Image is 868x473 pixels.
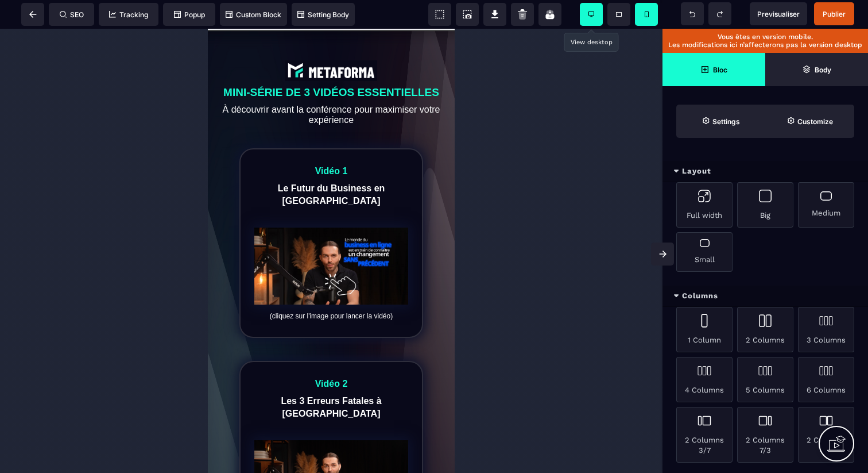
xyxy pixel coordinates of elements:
[70,155,180,177] b: Le Futur du Business en [GEOGRAPHIC_DATA]
[798,182,854,228] div: Medium
[676,182,733,228] div: Full width
[77,32,169,52] img: abe9e435164421cb06e33ef15842a39e_e5ef653356713f0d7dd3797ab850248d_Capture_d%E2%80%99e%CC%81cran_2...
[46,134,200,151] text: Vidéo 1
[712,117,740,126] strong: Settings
[662,53,765,86] span: Open Blocks
[60,10,84,19] span: SEO
[46,347,200,363] text: Vidéo 2
[676,407,733,463] div: 2 Columns 3/7
[737,407,793,463] div: 2 Columns 7/3
[226,10,281,19] span: Custom Block
[676,357,733,402] div: 4 Columns
[297,10,349,19] span: Setting Body
[109,10,148,19] span: Tracking
[46,199,200,276] img: 73d6f8100832b9411ea3909e901d54fd_Capture_d%E2%80%99e%CC%81cran_2024-12-13_a%CC%80_18.11.42.png
[797,117,833,126] strong: Customize
[765,105,854,138] span: Open Style Manager
[662,161,868,182] div: Layout
[174,10,205,19] span: Popup
[676,232,733,272] div: Small
[456,3,479,26] span: Screenshot
[9,73,238,99] text: À découvrir avant la conférence pour maximiser votre expérience
[757,10,800,18] span: Previsualiser
[815,66,831,74] strong: Body
[798,307,854,352] div: 3 Columns
[668,33,862,41] p: Vous êtes en version mobile.
[823,10,846,18] span: Publier
[46,280,200,294] text: (cliquez sur l'image pour lancer la vidéo)
[676,105,765,138] span: Settings
[73,367,176,390] b: Les 3 Erreurs Fatales à [GEOGRAPHIC_DATA]
[737,307,793,352] div: 2 Columns
[737,182,793,228] div: Big
[737,357,793,402] div: 5 Columns
[798,407,854,463] div: 2 Columns 4/5
[750,2,807,25] span: Preview
[428,3,451,26] span: View components
[713,66,727,74] strong: Bloc
[765,53,868,86] span: Open Layer Manager
[9,55,238,73] text: MINI-SÉRIE DE 3 VIDÉOS ESSENTIELLES
[662,286,868,307] div: Columns
[798,357,854,402] div: 6 Columns
[668,41,862,49] p: Les modifications ici n’affecterons pas la version desktop
[676,307,733,352] div: 1 Column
